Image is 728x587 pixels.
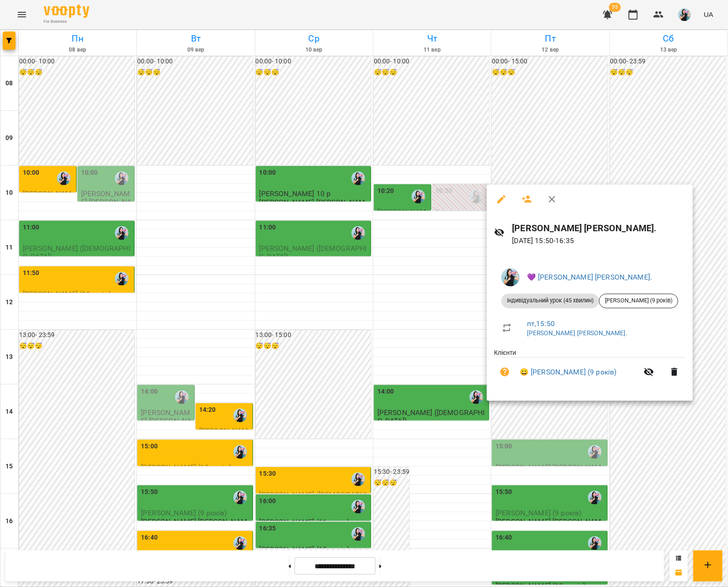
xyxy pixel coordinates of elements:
[527,273,652,281] a: 💜 [PERSON_NAME] [PERSON_NAME].
[512,221,686,235] h6: [PERSON_NAME] [PERSON_NAME].
[494,348,686,390] ul: Клієнти
[599,296,678,305] span: [PERSON_NAME] (9 років)
[512,235,686,246] p: [DATE] 15:50 - 16:35
[501,296,599,305] span: Індивідуальний урок (45 хвилин)
[527,329,628,337] a: [PERSON_NAME] [PERSON_NAME].
[520,367,617,378] a: 😀 [PERSON_NAME] (9 років)
[501,268,520,286] img: 2498a80441ea744641c5a9678fe7e6ac.jpeg
[527,319,555,328] a: пт , 15:50
[494,361,516,383] button: Візит ще не сплачено. Додати оплату?
[599,294,678,308] div: [PERSON_NAME] (9 років)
